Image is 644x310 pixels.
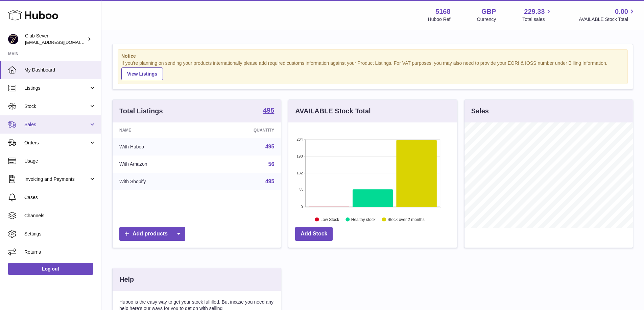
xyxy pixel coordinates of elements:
[522,16,552,23] span: Total sales
[428,16,451,23] div: Huboo Ref
[113,156,205,173] td: With Amazon
[299,188,303,192] text: 66
[579,7,636,23] a: 0.00 AVAILABLE Stock Total
[265,178,275,184] a: 495
[205,122,281,138] th: Quantity
[25,33,86,46] div: Club Seven
[24,121,89,128] span: Sales
[388,217,425,222] text: Stock over 2 months
[268,161,275,167] a: 56
[119,227,185,241] a: Add products
[296,154,303,158] text: 198
[24,140,89,146] span: Orders
[265,144,275,149] a: 495
[24,85,89,91] span: Listings
[301,205,303,209] text: 0
[119,275,134,284] h3: Help
[263,107,274,114] strong: 495
[113,173,205,190] td: With Shopify
[320,217,339,222] text: Low Stock
[24,176,89,182] span: Invoicing and Payments
[119,107,163,116] h3: Total Listings
[471,107,489,116] h3: Sales
[113,122,205,138] th: Name
[113,138,205,156] td: With Huboo
[295,107,371,116] h3: AVAILABLE Stock Total
[24,67,96,73] span: My Dashboard
[8,263,93,275] a: Log out
[25,39,99,45] span: [EMAIL_ADDRESS][DOMAIN_NAME]
[435,7,451,16] strong: 5168
[481,7,496,16] strong: GBP
[351,217,376,222] text: Healthy stock
[579,16,636,23] span: AVAILABLE Stock Total
[477,16,496,23] div: Currency
[263,107,274,115] a: 495
[24,231,96,237] span: Settings
[522,7,552,23] a: 229.33 Total sales
[24,103,89,110] span: Stock
[524,7,545,16] span: 229.33
[615,7,628,16] span: 0.00
[24,213,96,219] span: Channels
[24,158,96,164] span: Usage
[121,53,624,59] strong: Notice
[24,249,96,255] span: Returns
[121,60,624,80] div: If you're planning on sending your products internationally please add required customs informati...
[121,67,163,80] a: View Listings
[296,137,303,141] text: 264
[8,34,18,44] img: info@wearclubseven.com
[296,171,303,175] text: 132
[295,227,333,241] a: Add Stock
[24,194,96,201] span: Cases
